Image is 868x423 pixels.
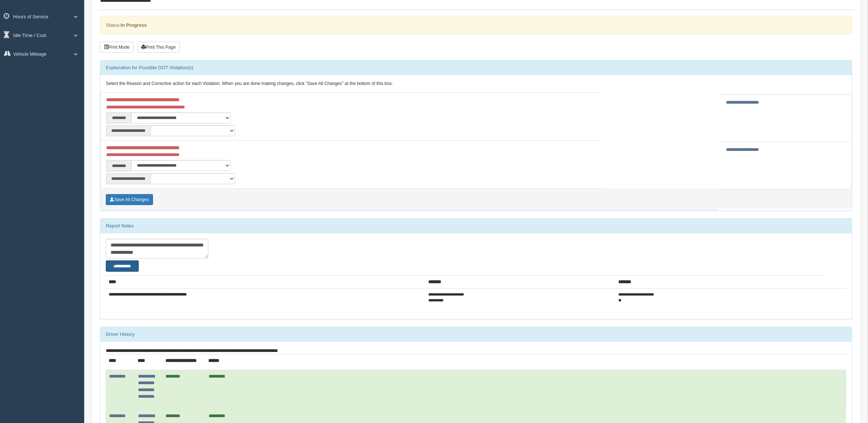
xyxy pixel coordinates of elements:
div: Status: [100,16,852,34]
button: Print This Page [137,42,180,53]
div: Report Notes [100,219,852,233]
button: Save [106,194,153,205]
button: Change Filter Options [106,260,139,271]
div: Driver History [100,327,852,342]
div: Explanation for Possible DOT Violation(s) [100,60,852,75]
button: Print Mode [100,42,134,53]
div: Select the Reason and Corrective action for each Violation. When you are done making changes, cli... [100,75,852,93]
strong: In Progress [120,22,147,28]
